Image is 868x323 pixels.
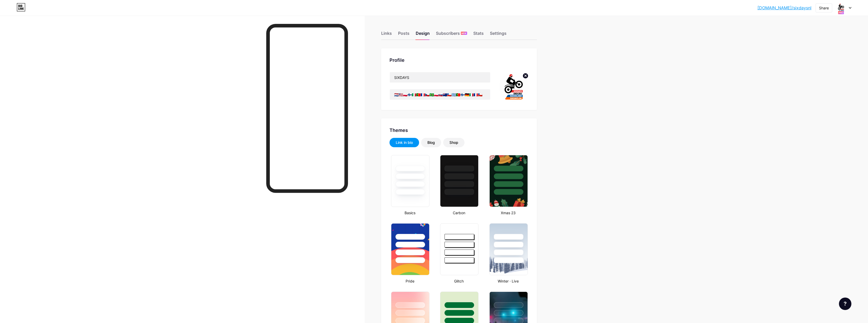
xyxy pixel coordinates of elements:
[488,278,529,284] div: Winter · Live
[398,30,409,39] div: Posts
[499,72,529,102] img: infotieh
[436,30,467,39] div: Subscribers
[836,3,846,13] img: infotieh
[461,32,466,35] span: NEW
[473,30,484,39] div: Stats
[488,210,529,216] div: Xmas 23
[439,210,479,216] div: Carbon
[757,5,811,11] a: [DOMAIN_NAME]/sixdaysnl
[449,140,458,145] div: Shop
[439,278,479,284] div: Glitch
[389,57,529,64] div: Profile
[396,140,413,145] div: Link in bio
[416,30,430,39] div: Design
[381,30,392,39] div: Links
[819,5,829,11] div: Share
[389,210,430,216] div: Basics
[390,89,490,100] input: Bio
[490,30,507,39] div: Settings
[427,140,435,145] div: Blog
[390,72,490,83] input: Name
[389,127,529,134] div: Themes
[389,278,430,284] div: Pride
